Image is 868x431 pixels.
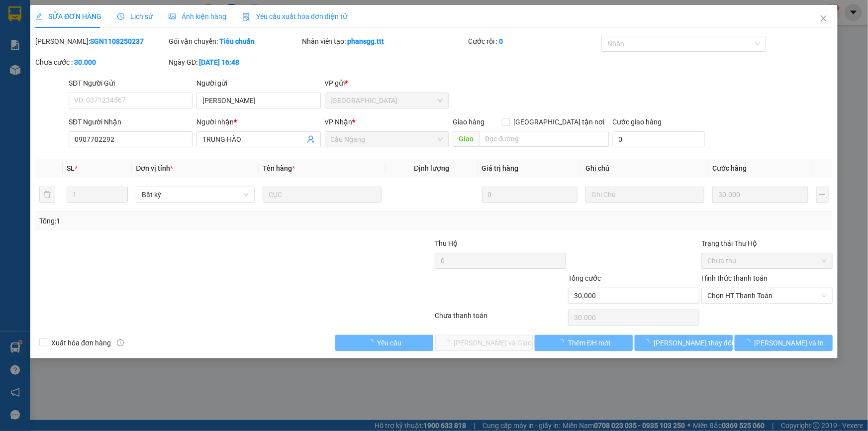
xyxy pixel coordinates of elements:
div: [GEOGRAPHIC_DATA] [65,8,166,31]
span: [GEOGRAPHIC_DATA] tận nơi [510,116,609,127]
div: Chưa thanh toán [434,310,568,327]
span: picture [169,13,176,20]
div: SĐT Người Gửi [69,78,193,89]
span: Giao [453,131,479,147]
button: Thêm ĐH mới [535,335,633,351]
div: Người gửi [196,78,320,89]
div: Tổng: 1 [39,215,335,226]
span: Giá trị hàng [482,164,519,172]
div: Lien [65,31,166,43]
button: [PERSON_NAME] thay đổi [635,335,733,351]
button: delete [39,187,55,203]
span: Yêu cầu [378,337,402,348]
span: Lịch sử [117,12,153,20]
span: [PERSON_NAME] thay đổi [654,337,733,348]
span: Yêu cầu xuất hóa đơn điện tử [242,12,347,20]
span: DĐ: [65,62,79,73]
span: clock-circle [117,13,124,20]
input: Dọc đường [479,131,609,147]
span: [PERSON_NAME] và In [755,337,824,348]
div: Cầu Ngang [8,8,58,32]
span: close [820,14,828,22]
span: Sài Gòn [331,93,443,108]
div: Người nhận [196,116,320,127]
span: Ảnh kiện hàng [169,12,226,20]
span: Bất kỳ [142,187,249,202]
span: Giao hàng [453,118,484,126]
button: Yêu cầu [335,335,433,351]
b: SGN1108250237 [90,37,144,45]
span: Thêm ĐH mới [568,337,610,348]
button: [PERSON_NAME] và Giao hàng [435,335,533,351]
span: Chọn HT Thanh Toán [707,288,827,303]
span: Cầu Ngang [331,132,443,147]
span: Xuất hóa đơn hàng [47,337,115,348]
label: Cước giao hàng [613,118,662,126]
div: SĐT Người Nhận [69,116,193,127]
span: Định lượng [414,164,449,172]
b: 30.000 [74,58,96,66]
input: Ghi Chú [585,187,704,203]
input: Cước giao hàng [613,131,705,147]
span: SL [67,164,75,172]
input: 0 [712,187,808,203]
span: edit [35,13,42,20]
span: VP Nhận [325,118,353,126]
span: user-add [307,135,315,143]
b: Tiêu chuẩn [219,37,255,45]
span: info-circle [117,339,124,346]
button: [PERSON_NAME] và In [735,335,833,351]
span: Tên hàng [263,164,295,172]
input: 0 [482,187,578,203]
div: 0908417941 [65,43,166,57]
span: Thu Hộ [435,239,458,247]
span: Gửi: [8,9,24,20]
b: [DATE] 16:48 [199,58,239,66]
span: Tổng cước [568,274,601,282]
b: 0 [499,37,503,45]
label: Hình thức thanh toán [701,274,768,282]
button: plus [816,187,829,203]
div: [PERSON_NAME]: [35,36,167,47]
div: Nhân viên tạo: [302,36,467,47]
span: Nhận: [65,8,89,19]
button: Close [810,5,838,33]
span: Chưa thu [707,253,827,268]
div: Gói vận chuyển: [169,36,300,47]
span: loading [643,339,654,346]
div: Chưa cước : [35,57,167,68]
div: Trạng thái Thu Hộ [701,238,833,249]
input: VD: Bàn, Ghế [263,187,382,203]
div: Cước rồi : [468,36,599,47]
span: loading [367,339,378,346]
div: VP gửi [325,78,449,89]
span: .. [79,57,87,74]
span: Cước hàng [712,164,747,172]
span: loading [557,339,568,346]
b: phansgg.ttt [348,37,385,45]
img: icon [242,13,250,21]
span: SỬA ĐƠN HÀNG [35,12,101,20]
th: Ghi chú [581,159,708,178]
div: Ngày GD: [169,57,300,68]
span: Đơn vị tính [136,164,173,172]
span: loading [744,339,755,346]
